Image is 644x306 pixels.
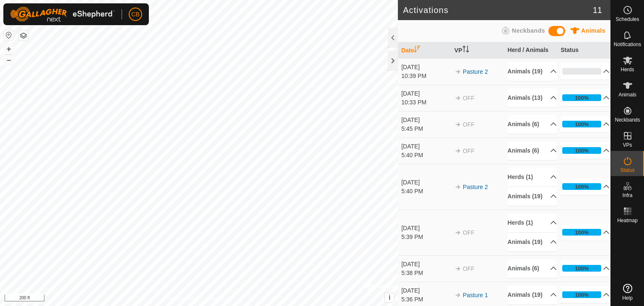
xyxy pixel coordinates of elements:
span: OFF [463,229,475,236]
a: Contact Us [207,295,232,303]
th: Herd / Animals [504,42,558,59]
div: 100% [562,94,601,101]
span: Heatmap [617,218,638,223]
div: 5:38 PM [401,269,450,277]
div: [DATE] [401,116,450,124]
div: 100% [575,147,589,155]
div: [DATE] [401,224,450,233]
p-accordion-header: Herds (1) [508,213,557,232]
img: arrow [454,95,461,101]
div: 100% [575,291,589,299]
div: 100% [562,229,601,236]
span: Status [620,168,634,173]
p-accordion-header: 100% [561,286,610,303]
span: OFF [463,265,475,272]
div: 5:40 PM [401,151,450,160]
a: Pasture 2 [463,68,488,75]
span: Animals [618,92,636,97]
th: Date [398,42,451,59]
th: VP [451,42,504,59]
div: 100% [562,183,601,190]
p-accordion-header: 100% [561,142,610,159]
img: arrow [454,229,461,236]
p-accordion-header: 100% [561,178,610,195]
span: 11 [593,4,602,16]
div: 100% [575,120,589,128]
p-accordion-header: 0% [561,63,610,80]
span: OFF [463,121,475,128]
button: Map Layers [18,31,29,41]
img: arrow [454,121,461,128]
img: arrow [454,265,461,272]
span: CB [131,10,139,19]
p-accordion-header: Animals (13) [508,88,557,107]
p-accordion-header: Animals (6) [508,115,557,134]
div: [DATE] [401,260,450,269]
div: [DATE] [401,63,450,72]
span: i [389,294,390,301]
span: VPs [623,143,632,148]
span: Herds [621,67,634,72]
img: arrow [454,292,461,298]
p-accordion-header: 100% [561,224,610,241]
div: 100% [575,183,589,191]
span: Schedules [615,17,639,22]
span: OFF [463,148,475,154]
p-accordion-header: 100% [561,260,610,277]
img: Gallagher Logo [10,7,115,22]
div: 5:39 PM [401,233,450,241]
a: Help [611,280,644,304]
p-accordion-header: Herds (1) [508,168,557,187]
p-accordion-header: Animals (6) [508,259,557,278]
span: OFF [463,95,475,101]
span: Notifications [614,42,641,47]
div: 5:36 PM [401,295,450,304]
div: [DATE] [401,89,450,98]
div: 5:40 PM [401,187,450,196]
h2: Activations [403,5,593,15]
img: arrow [454,148,461,154]
a: Pasture 1 [463,292,488,298]
a: Pasture 2 [463,184,488,190]
div: 100% [562,121,601,127]
img: arrow [454,68,461,75]
div: [DATE] [401,178,450,187]
div: 10:33 PM [401,98,450,107]
span: Infra [622,193,632,198]
div: 10:39 PM [401,72,450,80]
p-accordion-header: Animals (19) [508,62,557,81]
span: Help [622,296,633,301]
p-accordion-header: Animals (19) [508,187,557,206]
p-accordion-header: Animals (19) [508,233,557,252]
p-accordion-header: 100% [561,116,610,132]
span: Neckbands [615,117,640,122]
div: 100% [575,265,589,272]
p-accordion-header: Animals (19) [508,285,557,304]
div: 0% [562,68,601,75]
button: i [385,293,394,302]
th: Status [557,42,610,59]
span: Neckbands [512,27,545,34]
p-accordion-header: 100% [561,89,610,106]
div: 100% [562,291,601,298]
div: 100% [575,94,589,102]
img: arrow [454,184,461,190]
div: 100% [562,265,601,272]
span: Animals [581,27,605,34]
p-sorticon: Activate to sort [414,47,421,54]
p-sorticon: Activate to sort [462,47,469,54]
button: Reset Map [4,30,14,40]
div: 100% [575,228,589,236]
p-accordion-header: Animals (6) [508,141,557,160]
button: + [4,44,14,54]
div: 5:45 PM [401,124,450,133]
div: [DATE] [401,286,450,295]
div: 100% [562,147,601,154]
button: – [4,55,14,65]
div: [DATE] [401,142,450,151]
a: Privacy Policy [166,295,197,303]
